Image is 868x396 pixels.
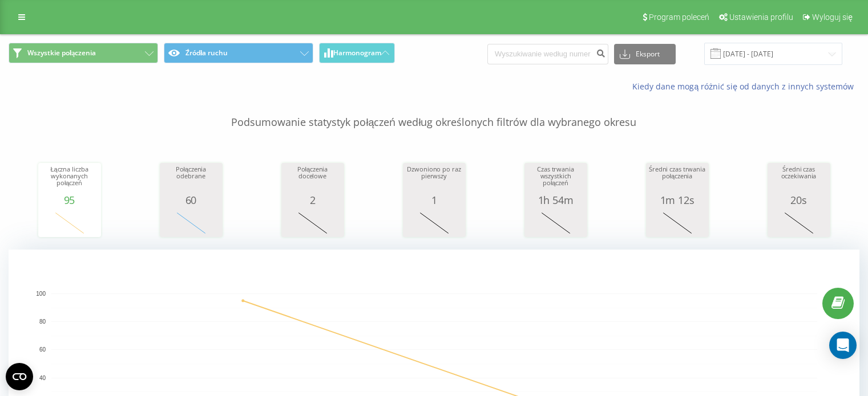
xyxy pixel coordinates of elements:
div: 1m 12s [649,194,706,206]
div: Połączenia odebrane [163,166,220,194]
span: Harmonogram [333,49,381,57]
div: 1 [406,194,463,206]
text: 40 [39,375,46,381]
svg: A chart. [649,206,706,240]
div: 95 [41,194,98,206]
span: Program poleceń [649,13,709,22]
div: Połączenia docelowe [284,166,341,194]
svg: A chart. [527,206,584,240]
div: 1h 54m [527,194,584,206]
text: 80 [39,319,46,325]
button: Wszystkie połączenia [9,43,158,63]
div: Łączna liczba wykonanych połączeń [41,166,98,194]
div: 2 [284,194,341,206]
a: Kiedy dane mogą różnić się od danych z innych systemów [632,81,859,92]
text: 100 [36,291,46,297]
input: Wyszukiwanie według numeru [487,44,608,64]
div: Dzwoniono po raz pierwszy [406,166,463,194]
p: Podsumowanie statystyk połączeń według określonych filtrów dla wybranego okresu [9,92,859,130]
button: Open CMP widget [6,363,33,390]
button: Harmonogram [319,43,395,63]
text: 60 [39,347,46,353]
div: Open Intercom Messenger [829,332,857,359]
div: 60 [163,194,220,206]
div: Średni czas oczekiwania [770,166,827,194]
div: 20s [770,194,827,206]
svg: A chart. [406,206,463,240]
span: Wyloguj się [812,13,853,22]
button: Źródła ruchu [164,43,313,63]
svg: A chart. [770,206,827,240]
button: Eksport [614,44,676,64]
div: Średni czas trwania połączenia [649,166,706,194]
svg: A chart. [284,206,341,240]
svg: A chart. [163,206,220,240]
span: Ustawienia profilu [729,13,793,22]
span: Wszystkie połączenia [27,48,96,58]
svg: A chart. [41,206,98,240]
div: Czas trwania wszystkich połączeń [527,166,584,194]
